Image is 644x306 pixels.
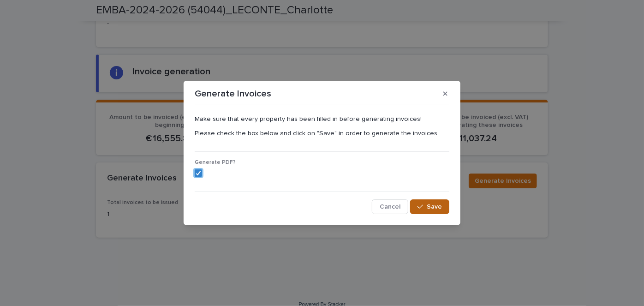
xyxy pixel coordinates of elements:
[372,199,408,214] button: Cancel
[195,130,449,138] p: Please check the box below and click on "Save" in order to generate the invoices.
[195,88,271,99] p: Generate Invoices
[427,204,442,210] span: Save
[380,204,400,210] span: Cancel
[195,160,236,165] span: Generate PDF?
[195,115,449,123] p: Make sure that every property has been filled in before generating invoices!
[410,199,449,214] button: Save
